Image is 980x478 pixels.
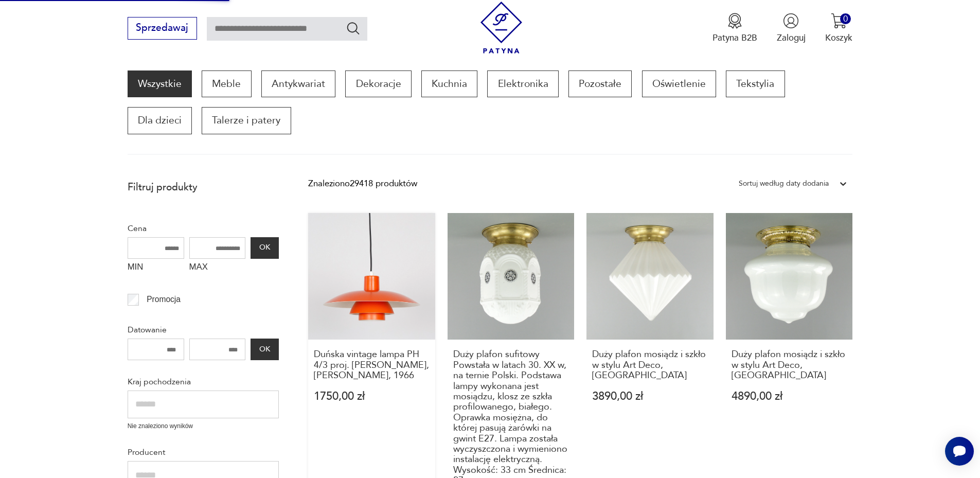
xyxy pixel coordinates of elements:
[128,107,192,134] a: Dla dzieci
[202,107,291,134] a: Talerze i patery
[128,375,279,388] p: Kraj pochodzenia
[727,13,743,29] img: Ikona medalu
[825,13,852,44] button: 0Koszyk
[128,17,197,40] button: Sprzedawaj
[777,32,806,44] p: Zaloguj
[314,349,430,381] h3: Duńska vintage lampa PH 4/3 proj. [PERSON_NAME], [PERSON_NAME], 1966
[261,70,335,97] a: Antykwariat
[128,421,279,431] p: Nie znaleziono wyników
[592,349,708,381] h3: Duży plafon mosiądz i szkło w stylu Art Deco, [GEOGRAPHIC_DATA]
[568,70,632,97] a: Pozostałe
[712,13,757,44] button: Patyna B2B
[825,32,852,44] p: Koszyk
[251,339,278,360] button: OK
[726,70,785,97] a: Tekstylia
[128,323,279,337] p: Datowanie
[128,222,279,235] p: Cena
[831,13,847,29] img: Ikona koszyka
[475,2,527,54] img: Patyna - sklep z meblami i dekoracjami vintage
[308,177,417,190] div: Znaleziono 29418 produktów
[840,13,851,24] div: 0
[783,13,799,29] img: Ikonka użytkownika
[202,70,251,97] a: Meble
[189,259,246,278] label: MAX
[777,13,806,44] button: Zaloguj
[642,70,716,97] a: Oświetlenie
[128,181,279,194] p: Filtruj produkty
[421,70,477,97] a: Kuchnia
[314,391,430,402] p: 1750,00 zł
[128,446,279,459] p: Producent
[128,259,184,278] label: MIN
[945,437,974,466] iframe: Smartsupp widget button
[251,237,278,259] button: OK
[346,21,361,36] button: Szukaj
[128,70,192,97] a: Wszystkie
[592,391,708,402] p: 3890,00 zł
[487,70,558,97] a: Elektronika
[128,25,197,33] a: Sprzedawaj
[732,349,847,381] h3: Duży plafon mosiądz i szkło w stylu Art Deco, [GEOGRAPHIC_DATA]
[712,13,757,44] a: Ikona medaluPatyna B2B
[732,391,847,402] p: 4890,00 zł
[147,293,181,306] p: Promocja
[712,32,757,44] p: Patyna B2B
[739,177,829,190] div: Sortuj według daty dodania
[345,70,411,97] a: Dekoracje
